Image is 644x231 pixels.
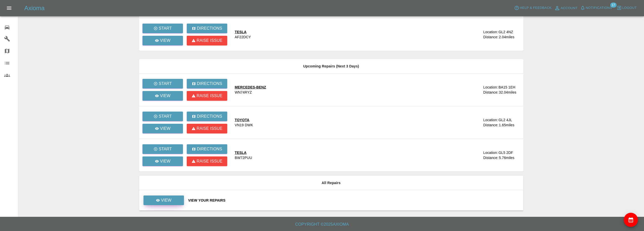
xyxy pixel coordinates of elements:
button: Open drawer [3,2,15,14]
p: View [160,126,171,132]
a: Location:GL2 4JLDistance:1.65miles [461,117,519,128]
div: GL2 4JL [498,117,512,122]
p: Directions [197,25,222,31]
a: View [142,36,183,45]
button: Raise issue [187,36,227,45]
div: Distance: [483,155,498,160]
p: Raise issue [196,38,222,44]
div: MERCEDES-BENZ [235,85,266,90]
button: Directions [187,24,227,33]
p: Raise issue [196,158,222,164]
button: availability [624,213,638,227]
a: MERCEDES-BENZWN74RYZ [235,85,457,95]
a: TESLABW72PUU [235,150,457,160]
a: View [142,156,183,166]
p: View [160,93,171,99]
div: GL5 2DF [498,150,513,155]
div: Location: [483,150,498,155]
div: Distance: [483,90,498,95]
div: GL2 4NZ [498,29,513,34]
p: Directions [197,146,222,152]
p: View [161,197,172,203]
p: Directions [197,113,222,119]
div: TOYOTA [235,117,253,122]
button: Start [142,144,183,154]
button: Raise issue [187,124,227,133]
p: Directions [197,81,222,87]
h6: Copyright © 2025 Axioma [4,221,640,228]
button: Raise issue [187,91,227,101]
a: View [143,196,184,205]
span: Account [561,5,578,11]
div: WN74RYZ [235,90,252,95]
th: Upcoming Repairs (Next 3 Days) [139,59,523,74]
button: Directions [187,144,227,154]
a: TOYOTAVN19 DWK [235,117,457,128]
a: View [143,198,184,202]
button: Help & Feedback [513,4,553,12]
div: 5.76 miles [499,155,519,160]
th: All Repairs [139,176,523,190]
button: Start [142,79,183,88]
a: Location:BA15 1EHDistance:32.04miles [461,85,519,95]
div: Location: [483,117,498,122]
a: Location:GL5 2DFDistance:5.76miles [461,150,519,160]
span: Help & Feedback [520,5,551,11]
button: Directions [187,79,227,88]
p: Start [159,25,172,31]
h5: Axioma [24,4,45,12]
div: VN19 DWK [235,122,253,128]
p: Raise issue [196,93,222,99]
div: TESLA [235,150,252,155]
span: 17 [610,3,616,8]
p: Start [159,146,172,152]
div: TESLA [235,29,251,34]
div: Distance: [483,122,498,128]
button: Directions [187,112,227,121]
div: 2.04 miles [499,34,519,40]
a: Account [553,4,579,12]
p: Start [159,81,172,87]
a: TESLAAF22DCY [235,29,457,40]
p: Start [159,113,172,119]
div: Distance: [483,34,498,40]
p: Raise issue [196,126,222,132]
a: Location:GL2 4NZDistance:2.04miles [461,29,519,40]
button: Notifications [579,4,613,12]
p: View [160,38,171,44]
p: View [160,158,171,164]
span: Notifications [586,5,612,11]
div: 32.04 miles [499,90,519,95]
div: Location: [483,29,498,34]
button: Logout [615,4,638,12]
div: Location: [483,85,498,90]
span: Logout [622,5,637,11]
button: Raise issue [187,156,227,166]
button: Start [142,24,183,33]
div: BA15 1EH [498,85,515,90]
a: View [142,124,183,133]
button: Start [142,112,183,121]
div: 1.65 miles [499,122,519,128]
a: View [142,91,183,101]
a: View Your Repairs [188,198,519,203]
div: BW72PUU [235,155,252,160]
div: AF22DCY [235,34,251,40]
